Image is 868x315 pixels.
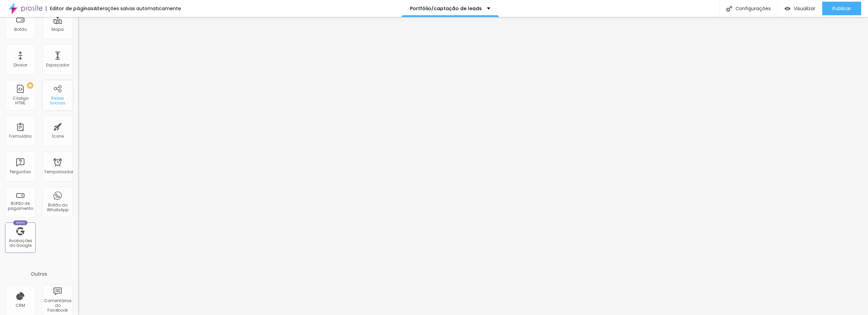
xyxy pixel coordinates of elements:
font: Novo [16,221,25,225]
font: Botão do WhatsApp [47,202,68,213]
font: Visualizar [794,5,815,12]
font: Outros [31,271,47,277]
font: Alterações salvas automaticamente [94,5,181,12]
font: Código HTML [13,95,28,106]
font: Botão de pagamento [8,200,33,211]
font: Botão [14,26,27,32]
font: CRM [16,302,25,308]
font: Comentários do Facebook [44,298,72,313]
img: Ícone [726,6,732,12]
font: Avaliações do Google [9,238,32,248]
font: Divisor [14,62,27,68]
font: Formulário [9,133,32,139]
img: view-1.svg [785,6,790,12]
font: Editor de páginas [50,5,94,12]
iframe: Editor [78,17,868,315]
button: Visualizar [778,2,822,15]
font: Configurações [735,5,771,12]
font: Publicar [832,5,851,12]
font: Espaçador [46,62,69,68]
button: Publicar [822,2,861,15]
font: Perguntas [10,169,31,175]
font: Ícone [52,133,64,139]
font: Mapa [52,26,64,32]
font: Portfólio/captação de leads [410,5,482,12]
font: Temporizador [44,169,73,175]
font: Redes Sociais [50,95,65,106]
